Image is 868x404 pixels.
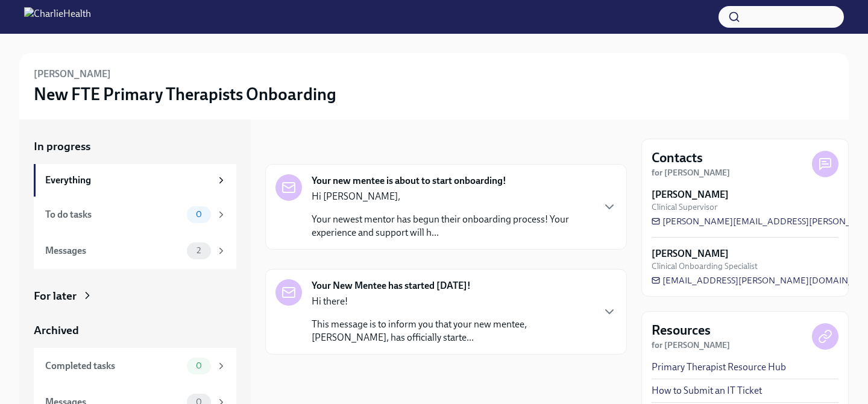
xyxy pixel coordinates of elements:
[189,210,209,219] span: 0
[24,7,91,27] img: CharlieHealth
[34,288,77,304] div: For later
[652,361,786,374] a: Primary Therapist Resource Hub
[34,348,236,384] a: Completed tasks0
[312,190,593,203] p: Hi [PERSON_NAME],
[652,149,703,167] h4: Contacts
[652,247,729,260] strong: [PERSON_NAME]
[34,288,236,304] a: For later
[189,246,208,255] span: 2
[34,164,236,197] a: Everything
[45,174,211,187] div: Everything
[312,318,593,344] p: This message is to inform you that your new mentee, [PERSON_NAME], has officially starte...
[34,68,111,81] h6: [PERSON_NAME]
[189,361,209,370] span: 0
[312,213,593,239] p: Your newest mentor has begun their onboarding process! Your experience and support will h...
[652,168,730,178] strong: for [PERSON_NAME]
[312,279,471,292] strong: Your New Mentee has started [DATE]!
[34,139,236,154] a: In progress
[34,323,236,338] a: Archived
[265,139,322,154] div: In progress
[312,295,593,308] p: Hi there!
[34,197,236,233] a: To do tasks0
[652,260,758,272] span: Clinical Onboarding Specialist
[652,188,729,201] strong: [PERSON_NAME]
[652,321,711,339] h4: Resources
[45,359,182,373] div: Completed tasks
[34,83,336,105] h3: New FTE Primary Therapists Onboarding
[652,384,762,397] a: How to Submit an IT Ticket
[45,208,182,221] div: To do tasks
[652,201,717,213] span: Clinical Supervisor
[45,244,182,257] div: Messages
[652,340,730,350] strong: for [PERSON_NAME]
[34,233,236,269] a: Messages2
[312,174,506,188] strong: Your new mentee is about to start onboarding!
